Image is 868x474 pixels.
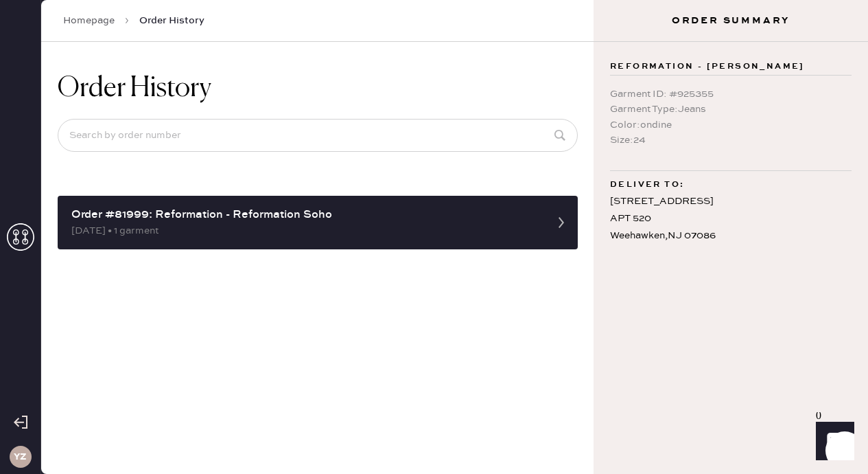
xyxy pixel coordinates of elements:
[594,14,868,27] h3: Order Summary
[58,72,211,105] h1: Order History
[610,87,852,102] div: Garment ID : # 925355
[139,14,204,27] span: Order History
[610,193,852,245] div: [STREET_ADDRESS] APT 520 Weehawken , NJ 07086
[71,207,539,223] div: Order #81999: Reformation - Reformation Soho
[803,412,862,471] iframe: Front Chat
[71,223,539,238] div: [DATE] • 1 garment
[610,177,684,193] span: Deliver to:
[610,117,852,133] div: Color : ondine
[14,452,27,462] h3: YZ
[610,133,852,148] div: Size : 24
[610,58,805,75] span: Reformation - [PERSON_NAME]
[58,119,578,152] input: Search by order number
[610,102,852,117] div: Garment Type : Jeans
[63,14,115,27] a: Homepage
